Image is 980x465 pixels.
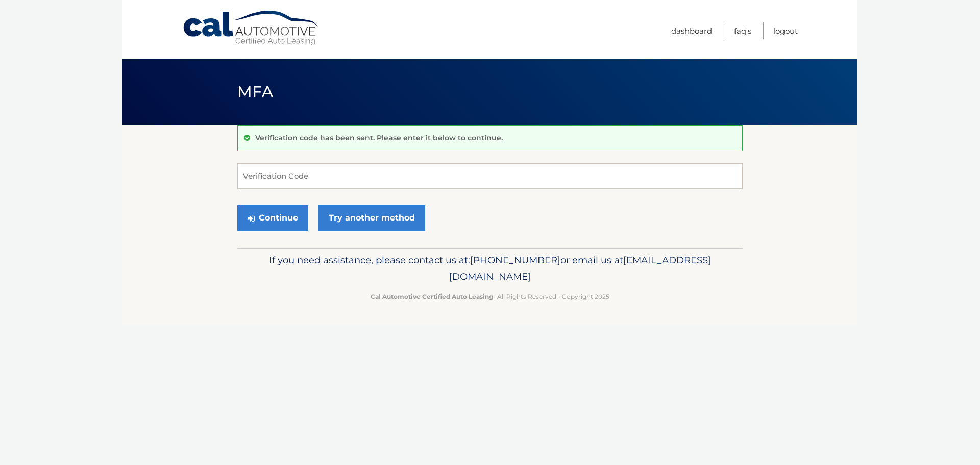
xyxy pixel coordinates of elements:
a: FAQ's [734,22,751,39]
span: [PHONE_NUMBER] [470,254,560,266]
strong: Cal Automotive Certified Auto Leasing [371,292,493,300]
a: Try another method [318,205,425,231]
span: [EMAIL_ADDRESS][DOMAIN_NAME] [449,254,711,282]
span: MFA [237,82,273,101]
p: - All Rights Reserved - Copyright 2025 [244,291,736,302]
a: Logout [773,22,798,39]
p: If you need assistance, please contact us at: or email us at [244,252,736,285]
a: Dashboard [671,22,712,39]
button: Continue [237,205,308,231]
p: Verification code has been sent. Please enter it below to continue. [255,133,503,142]
a: Cal Automotive [182,10,320,46]
input: Verification Code [237,163,743,189]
